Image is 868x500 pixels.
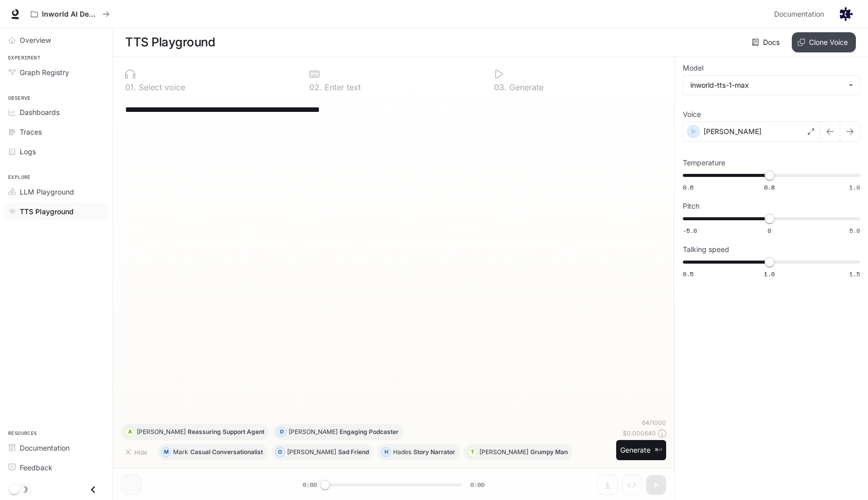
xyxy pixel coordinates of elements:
a: Feedback [4,459,108,476]
a: TTS Playground [4,203,108,220]
p: Casual Conversationalist [190,449,263,455]
a: Traces [4,123,108,141]
a: Documentation [4,439,108,457]
p: Pitch [683,203,699,210]
span: Overview [20,35,51,45]
span: Dashboards [20,107,60,117]
a: Documentation [770,4,832,24]
p: Enter text [322,83,361,91]
button: Clone Voice [792,32,856,52]
span: 0 [768,226,771,235]
p: Sad Friend [338,449,369,455]
p: [PERSON_NAME] [137,429,186,435]
div: inworld-tts-1-max [683,76,859,95]
div: A [125,424,134,440]
button: Hide [121,444,153,460]
p: Talking speed [683,246,729,253]
p: [PERSON_NAME] [703,127,762,137]
span: Traces [20,127,42,137]
p: $ 0.000640 [623,429,656,437]
p: [PERSON_NAME] [289,429,338,435]
p: Grumpy Man [530,449,568,455]
p: Engaging Podcaster [340,429,399,435]
span: Feedback [20,462,52,473]
span: 1.0 [849,183,860,192]
div: inworld-tts-1-max [690,80,843,90]
a: Overview [4,31,108,49]
p: ⌘⏎ [655,447,662,453]
button: T[PERSON_NAME]Grumpy Man [464,444,572,460]
button: All workspaces [26,4,114,24]
h1: TTS Playground [125,32,215,52]
span: 1.0 [764,270,775,278]
div: D [277,424,286,440]
p: 0 2 . [309,83,322,91]
p: Model [683,65,703,72]
p: Hades [393,449,411,455]
button: HHadesStory Narrator [377,444,460,460]
span: TTS Playground [20,206,74,217]
p: [PERSON_NAME] [287,449,336,455]
span: Documentation [20,443,70,453]
p: 0 3 . [494,83,507,91]
p: [PERSON_NAME] [479,449,528,455]
p: 0 1 . [125,83,136,91]
button: User avatar [836,4,856,24]
a: Dashboards [4,103,108,121]
p: Voice [683,111,701,118]
a: Graph Registry [4,64,108,81]
p: Story Narrator [413,449,455,455]
button: Close drawer [82,479,104,500]
span: -5.0 [683,226,697,235]
p: Temperature [683,159,725,166]
button: D[PERSON_NAME]Engaging Podcaster [273,424,403,440]
span: Graph Registry [20,67,69,78]
button: O[PERSON_NAME]Sad Friend [272,444,373,460]
img: User avatar [839,7,853,21]
div: H [382,444,391,460]
span: Documentation [774,8,824,21]
p: Generate [507,83,544,91]
span: 1.5 [849,270,860,278]
div: O [276,444,285,460]
span: 0.6 [683,183,693,192]
span: 5.0 [849,226,860,235]
p: Select voice [136,83,185,91]
a: LLM Playground [4,183,108,201]
p: Mark [173,449,188,455]
span: Logs [20,146,36,157]
span: 0.8 [764,183,775,192]
p: Reassuring Support Agent [188,429,264,435]
button: MMarkCasual Conversationalist [157,444,267,460]
div: T [468,444,477,460]
div: M [161,444,171,460]
button: A[PERSON_NAME]Reassuring Support Agent [121,424,269,440]
span: Dark mode toggle [9,483,19,494]
p: 64 / 1000 [642,418,666,427]
button: Generate⌘⏎ [616,440,666,461]
span: LLM Playground [20,186,74,197]
a: Logs [4,143,108,160]
a: Docs [750,32,784,52]
p: Inworld AI Demos [42,10,98,19]
span: 0.5 [683,270,693,278]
